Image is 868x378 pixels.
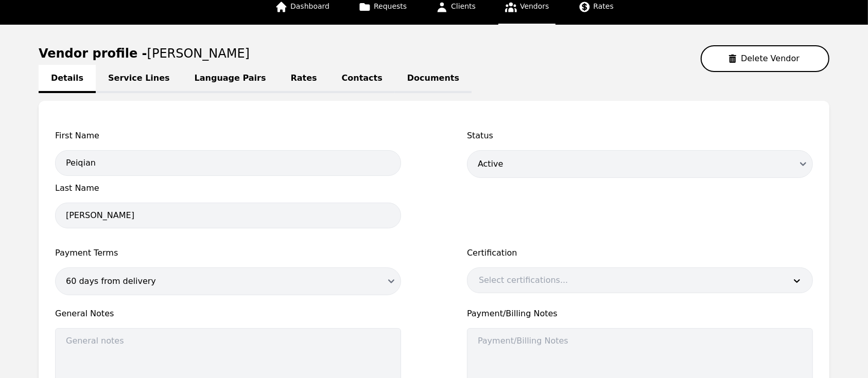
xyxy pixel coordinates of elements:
[39,46,250,61] h1: Vendor profile -
[374,2,407,10] span: Requests
[279,65,329,93] a: Rates
[55,150,401,176] input: First Name
[55,203,401,228] input: Last Name
[329,65,395,93] a: Contacts
[290,2,329,10] span: Dashboard
[96,65,182,93] a: Service Lines
[182,65,279,93] a: Language Pairs
[467,247,813,259] label: Certification
[55,130,401,142] span: First Name
[520,2,549,10] span: Vendors
[451,2,476,10] span: Clients
[395,65,472,93] a: Documents
[701,45,829,72] button: Delete Vendor
[55,182,401,194] span: Last Name
[147,46,250,61] span: [PERSON_NAME]
[594,2,614,10] span: Rates
[467,308,813,320] span: Payment/Billing Notes
[55,247,401,259] span: Payment Terms
[467,130,813,142] span: Status
[55,308,401,320] span: General Notes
